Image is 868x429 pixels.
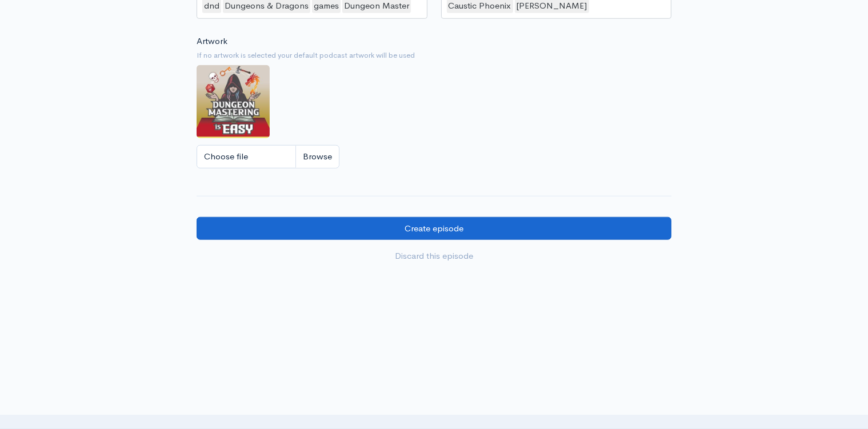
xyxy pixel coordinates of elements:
[197,35,227,48] label: Artwork
[197,244,671,268] a: Discard this episode
[197,50,671,61] small: If no artwork is selected your default podcast artwork will be used
[197,217,671,240] input: Create episode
